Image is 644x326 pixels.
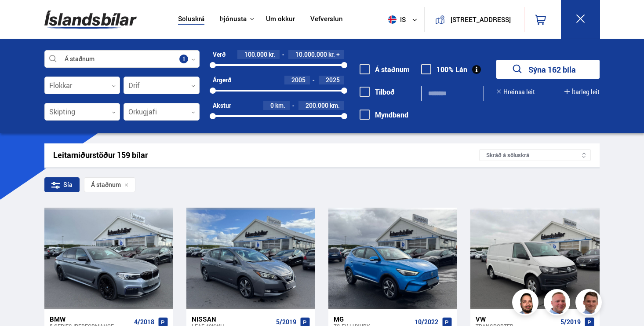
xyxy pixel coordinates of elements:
div: Nissan [192,315,273,323]
div: Skráð á söluskrá [479,149,591,161]
span: 10.000.000 [295,50,327,59]
img: siFngHWaQ9KaOqBr.png [545,290,571,317]
div: Sía [44,177,80,192]
button: [STREET_ADDRESS] [448,16,513,23]
label: Á staðnum [360,66,410,73]
img: G0Ugv5HjCgRt.svg [44,5,137,34]
label: Myndband [360,111,408,119]
a: Vefverslun [310,15,343,24]
button: Sýna 162 bíla [496,60,600,79]
div: Verð [213,51,226,58]
span: kr. [328,51,335,58]
div: BMW [50,315,131,323]
img: FbJEzSuNWCJXmdc-.webp [577,290,603,317]
span: 0 [270,101,274,110]
label: 100% Lán [421,66,467,73]
button: Ítarleg leit [564,88,600,95]
span: 100.000 [244,50,267,59]
span: 5/2019 [276,319,296,326]
span: 4/2018 [134,319,154,326]
a: Söluskrá [178,15,204,24]
span: 5/2019 [560,319,581,326]
span: km. [330,102,340,109]
label: Tilboð [360,88,395,96]
span: + [336,51,340,58]
button: Hreinsa leit [496,88,535,95]
span: is [385,15,407,24]
img: svg+xml;base64,PHN2ZyB4bWxucz0iaHR0cDovL3d3dy53My5vcmcvMjAwMC9zdmciIHdpZHRoPSI1MTIiIGhlaWdodD0iNT... [388,15,397,24]
img: nhp88E3Fdnt1Opn2.png [513,290,540,317]
span: Á staðnum [91,181,121,188]
div: Leitarniðurstöður 159 bílar [53,150,480,160]
a: Um okkur [266,15,295,24]
div: VW [476,315,557,323]
div: Akstur [213,102,231,109]
span: 2025 [326,76,340,84]
span: 200.000 [306,101,328,110]
span: km. [275,102,285,109]
a: [STREET_ADDRESS] [429,7,519,32]
div: MG [334,315,411,323]
span: kr. [269,51,275,58]
span: 10/2022 [415,319,438,326]
span: 2005 [291,76,306,84]
button: Þjónusta [220,15,247,23]
button: is [385,7,424,33]
div: Árgerð [213,77,231,84]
